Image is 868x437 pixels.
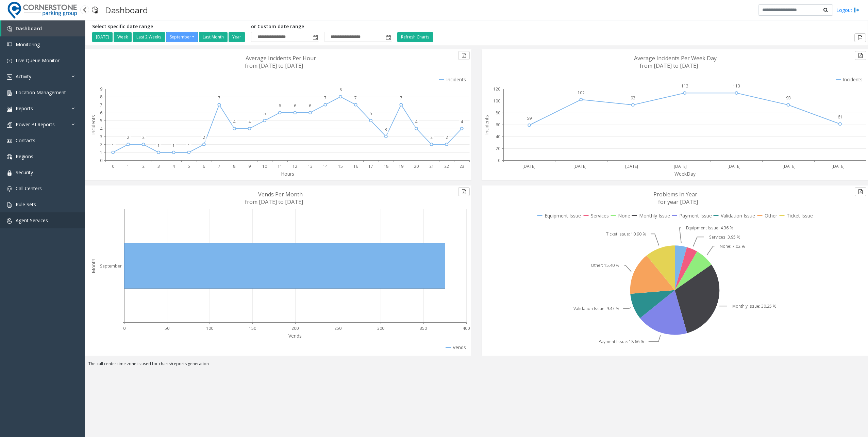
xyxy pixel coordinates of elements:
[461,119,463,125] text: 4
[400,95,402,101] text: 7
[444,163,449,169] text: 22
[733,83,740,89] text: 113
[854,33,866,42] button: Export to pdf
[100,158,102,163] text: 0
[324,95,327,101] text: 7
[157,143,160,148] text: 1
[720,243,745,249] text: None: 7.02 %
[16,89,66,96] span: Location Management
[7,186,12,192] img: 'icon'
[728,163,740,169] text: [DATE]
[218,95,220,101] text: 7
[384,163,388,169] text: 18
[264,111,266,116] text: 5
[7,170,12,176] img: 'icon'
[100,134,102,140] text: 3
[248,163,251,169] text: 9
[578,90,585,96] text: 102
[248,119,251,125] text: 4
[353,163,358,169] text: 16
[188,163,190,169] text: 5
[262,163,267,169] text: 10
[377,325,384,331] text: 300
[397,32,433,42] button: Refresh Charts
[354,95,357,101] text: 7
[246,54,316,62] text: Average Incidents Per Hour
[786,95,791,101] text: 93
[100,126,103,132] text: 4
[245,198,303,206] text: from [DATE] to [DATE]
[112,163,114,169] text: 0
[16,25,42,32] span: Dashboard
[458,51,470,60] button: Export to pdf
[100,263,122,269] text: September
[92,24,246,30] h5: Select specific date range
[100,142,102,147] text: 2
[172,143,175,148] text: 1
[172,163,175,169] text: 4
[429,163,434,169] text: 21
[496,110,500,116] text: 80
[339,87,342,93] text: 8
[634,54,717,62] text: Average Incidents Per Week Day
[493,98,500,104] text: 100
[90,115,97,135] text: Incidents
[16,217,48,224] span: Agent Services
[370,111,372,116] text: 5
[7,138,12,144] img: 'icon'
[16,57,60,64] span: Live Queue Monitor
[640,62,698,69] text: from [DATE] to [DATE]
[496,134,500,140] text: 40
[258,191,303,198] text: Vends Per Month
[16,201,36,208] span: Rule Sets
[123,325,126,331] text: 0
[368,163,373,169] text: 17
[483,115,490,135] text: Incidents
[458,187,470,196] button: Export to pdf
[279,103,281,109] text: 6
[199,32,228,42] button: Last Month
[281,171,294,177] text: Hours
[278,163,282,169] text: 11
[16,153,33,160] span: Regions
[102,2,151,18] h3: Dashboard
[606,231,646,237] text: Ticket Issue: 10.90 %
[732,303,777,309] text: Monthly Issue: 30.25 %
[249,325,256,331] text: 150
[165,325,169,331] text: 50
[7,122,12,128] img: 'icon'
[430,134,433,140] text: 2
[127,134,129,140] text: 2
[854,6,859,14] img: logout
[463,325,470,331] text: 400
[16,121,55,128] span: Power BI Reports
[832,163,845,169] text: [DATE]
[420,325,427,331] text: 350
[100,86,102,92] text: 9
[7,218,12,224] img: 'icon'
[142,163,145,169] text: 2
[127,163,129,169] text: 1
[399,163,403,169] text: 19
[446,134,448,140] text: 2
[233,119,236,125] text: 4
[203,134,205,140] text: 2
[308,163,313,169] text: 13
[7,58,12,64] img: 'icon'
[527,115,532,121] text: 59
[100,94,102,100] text: 8
[90,259,97,273] text: Month
[838,114,842,120] text: 61
[323,163,328,169] text: 14
[631,95,635,101] text: 93
[1,20,85,36] a: Dashboard
[188,143,190,148] text: 1
[100,150,102,156] text: 1
[85,361,868,370] div: The call center time zone is used for charts/reports generation
[100,110,102,116] text: 6
[309,103,311,109] text: 6
[338,163,343,169] text: 15
[625,163,638,169] text: [DATE]
[206,325,213,331] text: 100
[92,2,98,18] img: pageIcon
